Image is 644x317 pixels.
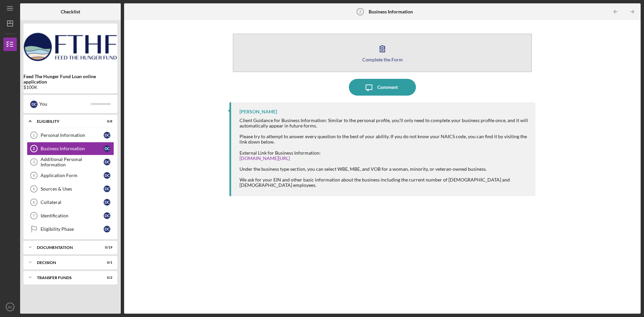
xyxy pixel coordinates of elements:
tspan: 2 [359,10,361,14]
button: DC [3,300,17,314]
div: 0 / 8 [100,119,112,123]
a: 1Personal InformationDC [27,128,114,142]
img: Product logo [23,27,117,67]
div: D C [104,172,110,179]
div: Client Guidance for Business Information: Similar to the personal profile, you'll only need to co... [239,118,529,128]
div: Application Form [41,173,104,178]
div: You [39,98,91,110]
div: Decision [37,261,96,265]
tspan: 5 [33,187,35,191]
a: Eligibility PhaseDC [27,222,114,236]
div: D C [104,212,110,219]
div: Personal Information [41,133,104,138]
a: 7IdentificationDC [27,209,114,222]
div: Identification [41,213,104,218]
tspan: 4 [33,173,35,177]
div: D C [104,199,110,206]
text: DC [8,305,12,309]
b: Business Information [369,9,413,14]
div: Under the business type section, you can select WBE, MBE, and VOB for a woman, minority, or veter... [239,166,529,172]
div: 0 / 19 [100,246,112,250]
b: Feed The Hunger Fund Loan online application [23,74,117,85]
div: Transfer Funds [37,276,96,280]
div: Comment [377,79,398,96]
div: 0 / 2 [100,276,112,280]
a: 4Application FormDC [27,169,114,182]
a: [DOMAIN_NAME][URL] [239,155,290,161]
div: External Link for Business Information: [239,150,529,156]
div: Please try to attempt to answer every question to the best of your ability. If you do not know yo... [239,134,529,145]
b: Checklist [61,9,80,14]
div: Additional Personal Information [41,157,104,167]
div: $100K [23,85,117,90]
button: Complete the Form [233,34,532,72]
div: Sources & Uses [41,186,104,192]
div: D C [104,132,110,139]
a: 2Business InformationDC [27,142,114,155]
tspan: 3 [33,160,35,164]
a: 3Additional Personal InformationDC [27,155,114,169]
div: [PERSON_NAME] [239,109,277,114]
tspan: 2 [33,147,35,151]
div: Business Information [41,146,104,151]
tspan: 7 [33,214,35,218]
div: Collateral [41,200,104,205]
div: D C [30,101,38,108]
div: D C [104,226,110,232]
div: 0 / 1 [100,261,112,265]
div: We ask for your EIN and other basic information about the business including the current number o... [239,177,529,188]
div: D C [104,145,110,152]
a: 6CollateralDC [27,196,114,209]
div: Eligibility Phase [41,226,104,232]
div: D C [104,159,110,165]
div: Eligibility [37,119,96,123]
div: Documentation [37,246,96,250]
button: Comment [349,79,416,96]
tspan: 1 [33,133,35,137]
tspan: 6 [33,200,35,204]
a: 5Sources & UsesDC [27,182,114,196]
div: D C [104,186,110,192]
div: Complete the Form [362,57,403,62]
